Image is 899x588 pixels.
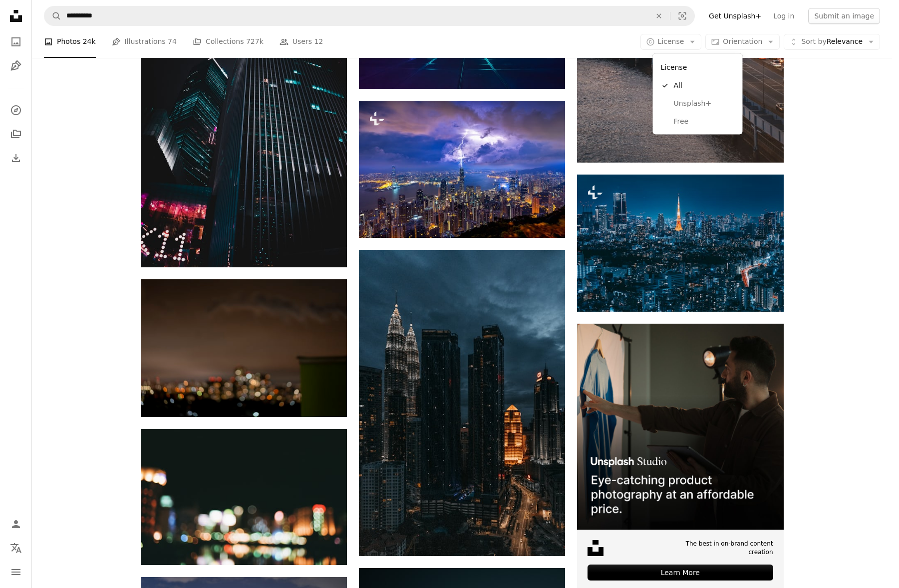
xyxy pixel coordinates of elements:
[658,37,684,45] span: License
[674,116,735,126] span: Free
[674,98,735,108] span: Unsplash+
[653,54,743,135] div: License
[657,58,739,77] div: License
[705,34,780,50] button: Orientation
[640,34,702,50] button: License
[674,81,735,91] span: All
